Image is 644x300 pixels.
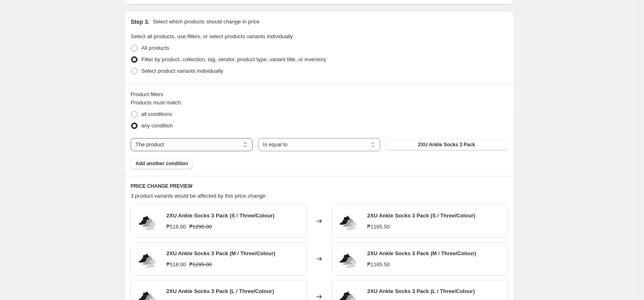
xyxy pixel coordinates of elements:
img: 2XUANKLESOCK3PACKUQ6551EThree_ColourAA_80x.jpg [336,247,361,271]
div: ₱1165.50 [367,261,390,269]
button: Add another condition [131,158,193,169]
div: ₱518.00 [166,261,186,269]
span: 2XU Ankle Socks 3 Pack (L / Three/Colour) [166,288,274,294]
span: 2XU Ankle Socks 3 Pack (S / Three/Colour) [166,212,274,219]
span: 2XU Ankle Socks 3 Pack [418,141,475,148]
span: Products must match: [131,99,182,106]
span: 2XU Ankle Socks 3 Pack (S / Three/Colour) [367,212,475,219]
span: All products [141,45,169,51]
span: Add another condition [136,160,188,167]
span: Filter by product, collection, tag, vendor, product type, variant title, or inventory [141,56,326,62]
span: all conditions [141,111,172,117]
strike: ₱1295.00 [189,223,212,231]
span: 2XU Ankle Socks 3 Pack (M / Three/Colour) [166,250,275,256]
button: 2XU Ankle Socks 3 Pack [386,139,508,150]
strike: ₱1295.00 [189,261,212,269]
div: Product filters [131,90,508,99]
h6: PRICE CHANGE PREVIEW [131,183,508,189]
span: 2XU Ankle Socks 3 Pack (L / Three/Colour) [367,288,475,294]
h2: Step 3. [131,18,149,26]
img: 2XUANKLESOCK3PACKUQ6551EThree_ColourAA_80x.jpg [135,247,160,271]
span: Select product variants individually [141,68,223,74]
div: ₱518.00 [166,223,186,231]
p: Select which products should change in price [153,18,260,26]
span: 3 product variants would be affected by this price change: [131,193,267,199]
div: ₱1165.50 [367,223,390,231]
img: 2XUANKLESOCK3PACKUQ6551EThree_ColourAA_80x.jpg [135,209,160,233]
span: 2XU Ankle Socks 3 Pack (M / Three/Colour) [367,250,476,256]
span: Select all products, use filters, or select products variants individually [131,33,293,39]
img: 2XUANKLESOCK3PACKUQ6551EThree_ColourAA_80x.jpg [336,209,361,233]
span: any condition [141,122,173,129]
